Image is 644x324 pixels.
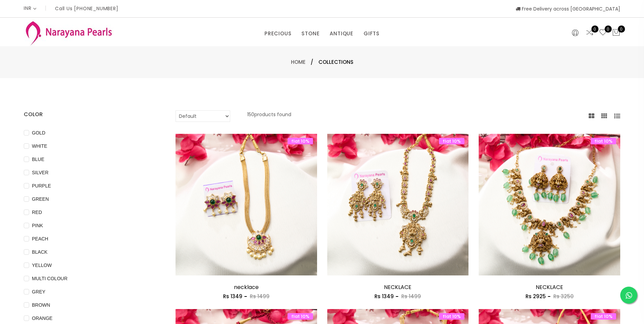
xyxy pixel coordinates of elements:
a: Home [291,58,306,66]
span: PURPLE [29,182,54,190]
span: Free Delivery across [GEOGRAPHIC_DATA] [516,5,620,12]
span: flat 10% [591,313,616,320]
a: necklace [234,283,259,291]
span: GREY [29,288,48,295]
span: GOLD [29,129,48,137]
a: GIFTS [364,29,380,39]
a: PRECIOUS [264,29,291,39]
h4: COLOR [24,110,155,119]
span: MULTI COLOUR [29,275,70,282]
span: GREEN [29,195,52,203]
span: PINK [29,222,46,229]
button: 0 [612,29,620,37]
span: flat 10% [591,138,616,144]
span: BROWN [29,301,53,309]
span: ORANGE [29,314,55,322]
span: RED [29,209,45,216]
span: / [311,58,313,66]
a: NECKLACE [384,283,411,291]
span: Rs 1349 [223,293,242,300]
p: 150 products found [247,110,291,122]
span: YELLOW [29,262,54,269]
span: 0 [618,25,625,33]
p: Call Us [PHONE_NUMBER] [55,6,118,11]
span: flat 10% [288,138,313,144]
a: STONE [301,29,319,39]
span: 0 [605,25,612,33]
span: flat 10% [288,313,313,320]
span: Rs 2925 [526,293,546,300]
span: SILVER [29,169,51,176]
a: ANTIQUE [330,29,353,39]
span: PEACH [29,235,51,242]
span: Rs 1499 [401,293,421,300]
span: 0 [591,25,599,33]
span: BLACK [29,248,50,256]
span: flat 10% [439,138,464,144]
span: Rs 1499 [250,293,270,300]
span: Collections [318,58,353,66]
a: 0 [599,29,607,37]
span: WHITE [29,142,50,150]
span: Rs 1349 [374,293,394,300]
span: BLUE [29,156,47,163]
span: flat 10% [439,313,464,320]
span: Rs 3250 [553,293,574,300]
a: 0 [586,29,594,37]
a: NECKLACE [536,283,563,291]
